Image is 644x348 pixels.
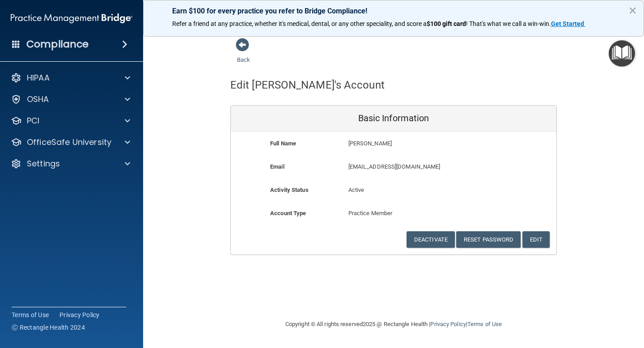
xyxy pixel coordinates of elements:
div: Basic Information [231,106,556,132]
h4: Compliance [26,38,89,51]
button: Open Resource Center [609,40,635,67]
b: Account Type [270,210,306,216]
p: [PERSON_NAME] [348,138,491,149]
a: PCI [11,115,130,126]
h4: Edit [PERSON_NAME]'s Account [230,79,385,91]
a: OfficeSafe University [11,137,130,148]
button: Edit [522,231,550,248]
a: OSHA [11,94,130,105]
a: Privacy Policy [59,310,100,319]
span: Refer a friend at any practice, whether it's medical, dental, or any other speciality, and score a [172,20,427,27]
p: PCI [27,115,39,126]
button: Reset Password [456,231,521,248]
b: Full Name [270,140,296,147]
p: HIPAA [27,72,50,83]
button: Deactivate [407,231,455,248]
p: OSHA [27,94,49,105]
p: Earn $100 for every practice you refer to Bridge Compliance! [172,7,615,15]
a: Settings [11,158,130,169]
p: Settings [27,158,60,169]
a: HIPAA [11,72,130,83]
strong: $100 gift card [427,20,466,27]
strong: Get Started [551,20,584,27]
p: Active [348,185,439,195]
p: Practice Member [348,208,439,219]
p: [EMAIL_ADDRESS][DOMAIN_NAME] [348,161,491,172]
b: Email [270,163,284,170]
div: Copyright © All rights reserved 2025 @ Rectangle Health | | [230,310,557,339]
a: Privacy Policy [430,321,466,327]
a: Terms of Use [467,321,502,327]
p: OfficeSafe University [27,137,111,148]
span: Ⓒ Rectangle Health 2024 [12,323,85,332]
button: Close [628,3,637,17]
a: Get Started [551,20,585,27]
b: Activity Status [270,187,309,193]
img: PMB logo [11,9,132,27]
a: Back [237,46,250,63]
a: Terms of Use [12,310,49,319]
span: ! That's what we call a win-win. [466,20,551,27]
